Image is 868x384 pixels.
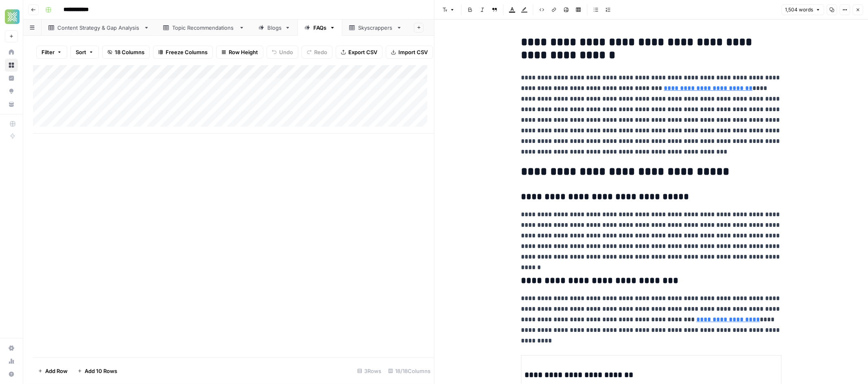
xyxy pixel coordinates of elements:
span: Import CSV [398,48,428,56]
button: Workspace: Xponent21 [5,7,18,27]
span: Filter [42,48,55,56]
div: Content Strategy & Gap Analysis [57,24,140,32]
a: Browse [5,59,18,72]
div: Skyscrappers [358,24,393,32]
button: Help + Support [5,368,18,381]
button: Import CSV [386,46,433,59]
button: Add 10 Rows [72,364,122,377]
button: Filter [36,46,67,59]
a: Topic Recommendations [156,20,251,36]
a: Content Strategy & Gap Analysis [42,20,156,36]
button: 1,504 words [781,4,824,15]
button: 18 Columns [102,46,150,59]
button: Add Row [33,364,72,377]
span: Freeze Columns [166,48,208,56]
button: Export CSV [336,46,383,59]
div: Blogs [267,24,282,32]
a: Your Data [5,98,18,111]
img: Xponent21 Logo [5,9,20,24]
a: FAQs [297,20,342,36]
span: Undo [279,48,293,56]
span: Add Row [45,367,68,375]
button: Row Height [216,46,263,59]
a: Usage [5,355,18,368]
span: Row Height [229,48,258,56]
span: Redo [314,48,327,56]
span: 1,504 words [785,6,813,13]
span: 18 Columns [115,48,144,56]
span: Sort [76,48,86,56]
span: Add 10 Rows [85,367,117,375]
div: 18/18 Columns [385,364,434,377]
a: Blogs [251,20,297,36]
button: Redo [302,46,332,59]
div: FAQs [313,24,326,32]
a: Settings [5,342,18,355]
div: Topic Recommendations [172,24,236,32]
button: Freeze Columns [153,46,213,59]
a: Skyscrappers [342,20,409,36]
button: Sort [70,46,99,59]
div: 3 Rows [354,364,385,377]
a: Insights [5,72,18,85]
a: Home [5,46,18,59]
button: Undo [267,46,298,59]
span: Export CSV [348,48,377,56]
a: Opportunities [5,85,18,98]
